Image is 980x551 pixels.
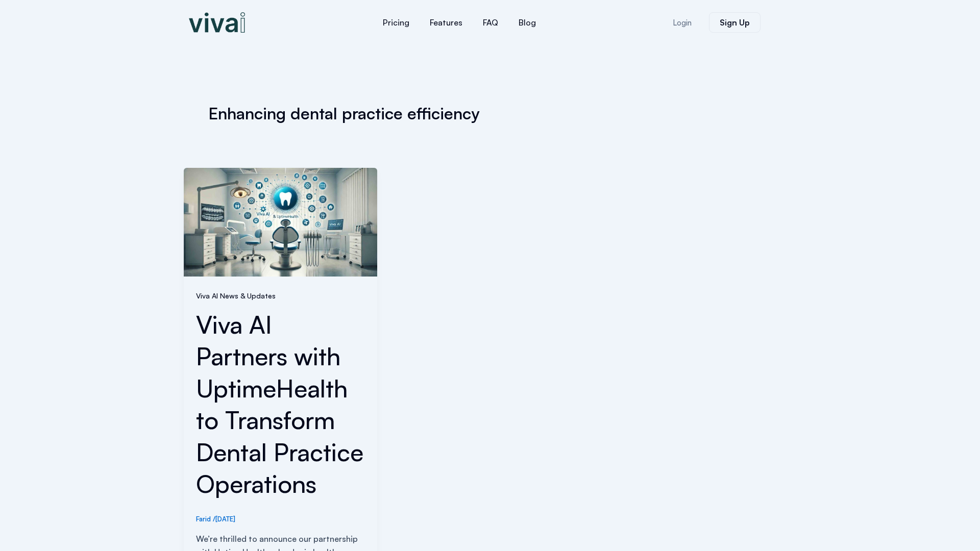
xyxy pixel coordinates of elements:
a: Farid [196,515,213,523]
a: Viva AI Partners with UptimeHealth to Transform Dental Practice Operations [196,309,363,499]
a: Sign Up [709,12,761,33]
span: Login [673,19,692,27]
span: Farid [196,515,211,523]
nav: Menu [311,10,607,35]
div: / [196,514,365,524]
span: Sign Up [720,18,750,27]
a: Features [420,10,473,35]
span: [DATE] [215,515,235,523]
a: Blog [508,10,546,35]
a: Pricing [373,10,420,35]
a: FAQ [473,10,508,35]
a: Read: Viva AI Partners with UptimeHealth to Transform Dental Practice Operations [184,216,377,226]
a: Viva AI News & Updates [196,291,276,300]
h1: Enhancing dental practice efficiency [208,102,772,125]
a: Login [660,13,704,33]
